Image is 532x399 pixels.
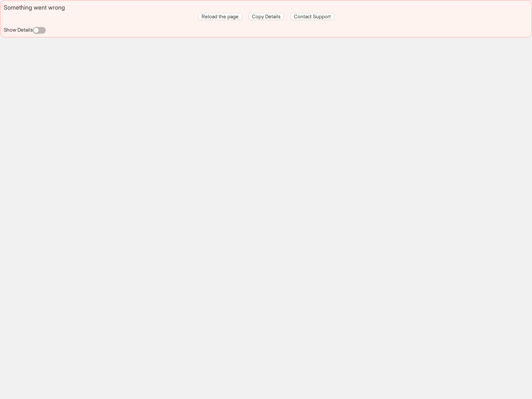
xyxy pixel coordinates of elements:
label: Show Details [4,27,33,33]
button: Contact Support [291,13,334,20]
span: Reload the page [202,13,239,20]
span: Contact Support [294,13,331,20]
span: Copy Details [252,13,281,20]
button: Reload the page [198,13,242,20]
button: Copy Details [249,13,284,20]
div: Something went wrong [4,4,528,11]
